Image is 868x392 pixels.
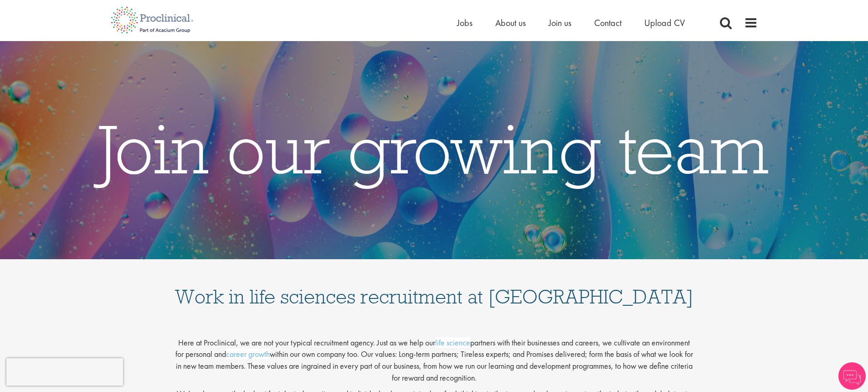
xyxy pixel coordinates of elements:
img: Chatbot [838,362,866,390]
a: Upload CV [644,17,685,29]
a: career growth [226,349,270,359]
a: Contact [594,17,621,29]
a: life science [435,337,470,348]
a: About us [495,17,526,29]
a: Join us [549,17,571,29]
iframe: reCAPTCHA [6,358,123,386]
p: Here at Proclinical, we are not your typical recruitment agency. Just as we help our partners wit... [175,329,694,384]
a: Jobs [457,17,473,29]
h1: Work in life sciences recruitment at [GEOGRAPHIC_DATA] [175,268,694,307]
